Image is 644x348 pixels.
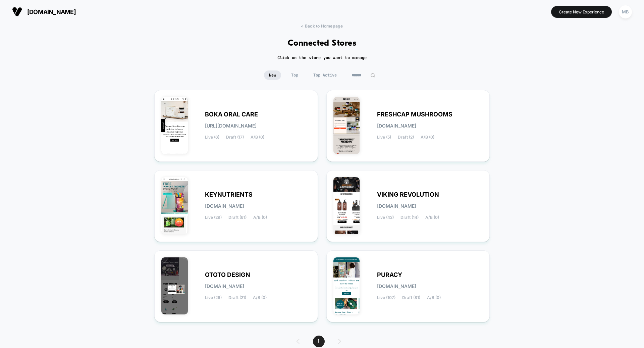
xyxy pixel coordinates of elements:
button: [DOMAIN_NAME] [10,6,78,17]
span: [DOMAIN_NAME] [205,284,244,289]
span: VIKING REVOLUTION [377,192,439,197]
span: A/B (0) [253,215,267,220]
span: Live (29) [205,215,222,220]
span: New [264,70,281,80]
img: OTOTO_DESIGN [161,257,188,314]
span: OTOTO DESIGN [205,272,250,277]
img: FRESHCAP_MUSHROOMS [333,97,360,154]
button: Create New Experience [551,6,612,18]
span: A/B (0) [425,215,439,220]
span: Live (107) [377,295,395,300]
span: Top Active [308,70,342,80]
span: Live (6) [205,135,219,140]
span: A/B (0) [421,135,434,140]
span: Draft (2) [398,135,414,140]
h2: Click on the store you want to manage [277,55,367,60]
span: Draft (21) [228,295,246,300]
img: VIKING_REVOLUTION [333,177,360,234]
span: KEYNUTRIENTS [205,192,253,197]
span: A/B (0) [253,295,267,300]
span: [URL][DOMAIN_NAME] [205,123,257,128]
img: BOKA_ORAL_CARE [161,97,188,154]
span: Draft (61) [228,215,247,220]
span: Draft (14) [400,215,419,220]
img: Visually logo [12,7,22,17]
span: Draft (17) [226,135,244,140]
span: Draft (81) [402,295,420,300]
div: MB [619,5,632,18]
span: [DOMAIN_NAME] [205,204,244,208]
img: KEYNUTRIENTS [161,177,188,234]
span: Live (42) [377,215,394,220]
span: < Back to Homepage [301,23,343,29]
span: Top [286,70,303,80]
button: MB [617,5,634,19]
span: BOKA ORAL CARE [205,112,258,117]
span: FRESHCAP MUSHROOMS [377,112,452,117]
span: [DOMAIN_NAME] [377,284,416,289]
span: [DOMAIN_NAME] [27,8,76,15]
span: A/B (0) [251,135,264,140]
span: Live (26) [205,295,222,300]
span: Live (5) [377,135,391,140]
h1: Connected Stores [288,39,357,48]
img: PURACY [333,257,360,314]
span: [DOMAIN_NAME] [377,204,416,208]
span: 1 [313,336,325,347]
span: PURACY [377,272,402,277]
img: edit [370,73,375,78]
span: [DOMAIN_NAME] [377,123,416,128]
span: A/B (0) [427,295,441,300]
